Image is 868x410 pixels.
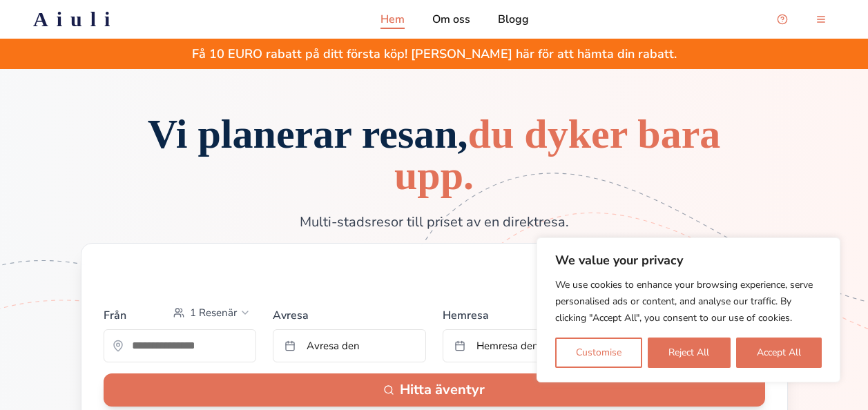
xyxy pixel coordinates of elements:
label: Från [104,307,126,324]
a: Hem [380,11,405,28]
span: du dyker bara upp. [394,111,720,198]
button: Reject All [648,338,730,368]
a: Blogg [498,11,529,28]
label: Avresa [273,302,426,324]
a: Aiuli [11,7,140,32]
button: menu-button [807,6,835,33]
button: Accept All [736,338,822,368]
div: We value your privacy [537,237,840,382]
button: Avresa den [273,329,426,362]
p: We use cookies to enhance your browsing experience, serve personalised ads or content, and analys... [555,277,822,326]
button: Hitta äventyr [104,373,765,407]
h2: Aiuli [33,7,118,32]
span: Vi planerar resan, [148,111,721,198]
button: Customise [555,338,642,368]
button: Hemresa den [443,329,596,362]
span: Hemresa den [476,339,539,353]
span: 1 Resenär [190,306,237,320]
a: Om oss [432,11,470,28]
p: We value your privacy [555,252,822,269]
button: Open support chat [769,6,796,33]
label: Hemresa [443,302,596,324]
p: Multi-stadsresor till priset av en direktresa. [202,213,666,232]
button: Select passengers [168,302,256,324]
span: Avresa den [307,339,360,353]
